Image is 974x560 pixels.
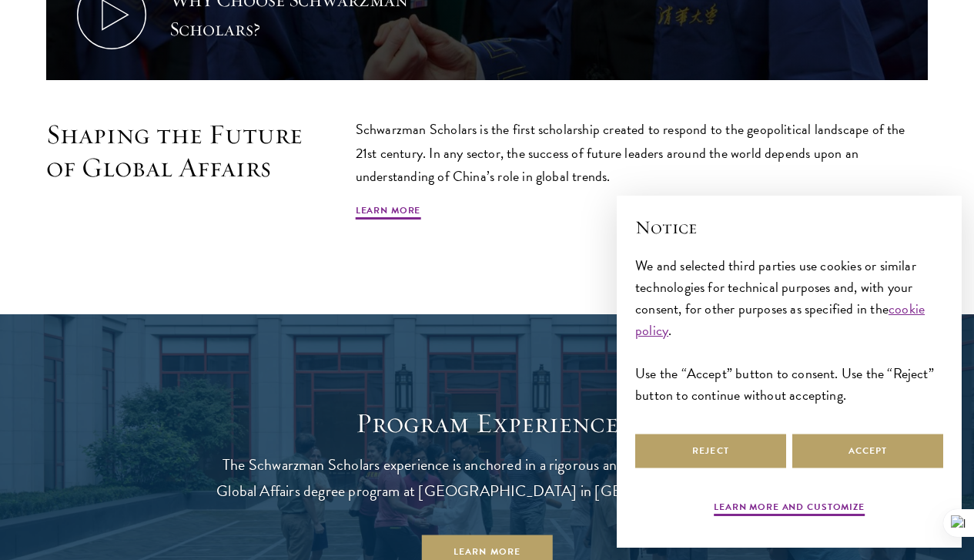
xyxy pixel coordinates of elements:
a: cookie policy [635,298,925,340]
button: Accept [792,434,943,468]
button: Reject [635,434,786,468]
div: We and selected third parties use cookies or similar technologies for technical purposes and, wit... [635,255,943,407]
h1: Program Experience [210,407,765,440]
a: Learn More [356,203,421,222]
h2: Shaping the Future of Global Affairs [46,118,325,184]
h2: Notice [635,214,943,240]
p: Schwarzman Scholars is the first scholarship created to respond to the geopolitical landscape of ... [356,118,928,187]
p: The Schwarzman Scholars experience is anchored in a rigorous and immersive Master of Global Affai... [210,451,765,504]
button: Learn more and customize [714,500,865,518]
